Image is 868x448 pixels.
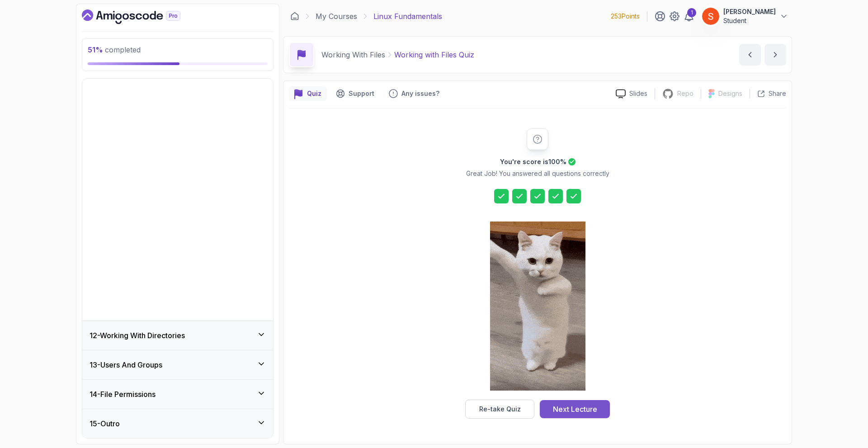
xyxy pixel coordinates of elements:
[718,89,742,98] p: Designs
[307,89,321,98] p: Quiz
[82,409,273,438] button: 15-Outro
[629,89,647,98] p: Slides
[88,45,103,54] span: 51 %
[677,89,693,98] p: Repo
[611,12,640,21] p: 253 Points
[769,89,786,98] p: Share
[90,389,156,400] h3: 14 - File Permissions
[316,11,357,22] a: My Courses
[466,169,609,178] p: Great Job! You answered all questions correctly
[465,400,534,419] button: Re-take Quiz
[82,380,273,409] button: 14-File Permissions
[290,12,299,21] a: Dashboard
[684,11,694,22] a: 1
[490,222,585,391] img: cool-cat
[90,359,162,370] h3: 13 - Users And Groups
[373,11,442,22] p: Linux Fundamentals
[479,405,521,414] div: Re-take Quiz
[723,7,776,16] p: [PERSON_NAME]
[90,330,185,341] h3: 12 - Working With Directories
[702,7,788,25] button: user profile image[PERSON_NAME]Student
[500,157,566,166] h2: You're score is 100 %
[739,44,761,66] button: previous content
[401,89,439,98] p: Any issues?
[88,45,141,54] span: completed
[764,44,786,66] button: next content
[609,89,655,99] a: Slides
[289,86,327,101] button: quiz button
[723,16,776,25] p: Student
[394,49,474,60] p: Working with Files Quiz
[330,86,380,101] button: Support button
[702,8,719,25] img: user profile image
[750,89,786,98] button: Share
[321,49,385,60] p: Working With Files
[82,9,201,24] a: Dashboard
[540,400,610,418] button: Next Lecture
[90,418,120,429] h3: 15 - Outro
[82,350,273,379] button: 13-Users And Groups
[687,8,696,17] div: 1
[349,89,374,98] p: Support
[383,86,445,101] button: Feedback button
[82,321,273,350] button: 12-Working With Directories
[553,404,597,415] div: Next Lecture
